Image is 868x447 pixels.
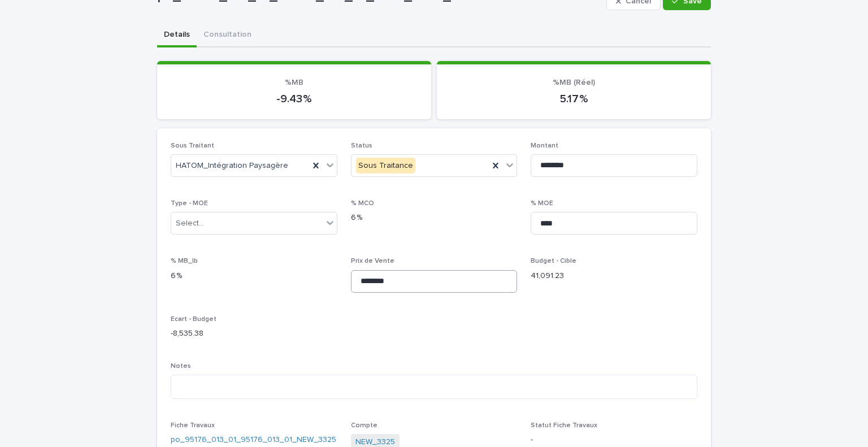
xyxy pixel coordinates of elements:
[531,434,697,446] p: -
[171,200,208,207] span: Type - MOE
[157,24,197,47] button: Details
[351,422,377,429] span: Compte
[553,79,595,86] span: %MB (Réel)
[351,142,372,149] span: Status
[171,142,214,149] span: Sous Traitant
[285,79,303,86] span: %MB
[171,270,337,282] p: 6 %
[171,92,418,106] p: -9.43 %
[531,422,597,429] span: Statut Fiche Travaux
[171,316,216,323] span: Ecart - Budget
[531,270,697,282] p: 41,091.23
[171,363,191,370] span: Notes
[531,258,576,264] span: Budget - Cible
[450,92,697,106] p: 5.17 %
[171,328,337,340] p: -8,535.38
[531,142,558,149] span: Montant
[176,218,204,229] div: Select...
[171,434,336,446] a: po_95176_013_01_95176_013_01_NEW_3325
[351,212,518,224] p: 6 %
[531,200,553,207] span: % MOE
[356,158,415,174] div: Sous Traitance
[197,24,258,47] button: Consultation
[171,258,198,264] span: % MB_lb
[351,200,374,207] span: % MCO
[176,160,288,172] span: HATOM_Intégration Paysagère
[351,258,394,264] span: Prix de Vente
[171,422,215,429] span: Fiche Travaux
